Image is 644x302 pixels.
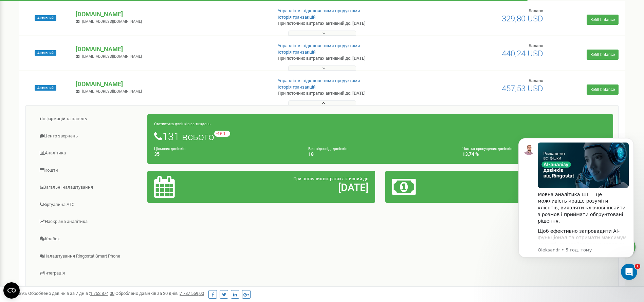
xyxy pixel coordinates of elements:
[76,80,266,89] p: [DOMAIN_NAME]
[587,50,619,60] a: Refill balance
[502,84,543,93] span: 457,53 USD
[31,265,148,282] a: Інтеграція
[278,8,360,13] a: Управління підключеними продуктами
[76,10,266,19] p: [DOMAIN_NAME]
[154,147,185,151] small: Цільових дзвінків
[462,147,512,151] small: Частка пропущених дзвінків
[28,291,114,296] span: Оброблено дзвінків за 7 днів :
[35,15,56,21] span: Активний
[154,152,298,157] h4: 35
[467,182,606,193] h2: 457,53 $
[278,84,316,90] a: Історія транзакцій
[278,78,360,83] a: Управління підключеними продуктами
[31,111,148,127] a: Інформаційна панель
[31,162,148,179] a: Кошти
[502,14,543,23] span: 329,80 USD
[278,90,418,97] p: При поточних витратах активний до: [DATE]
[214,131,230,137] small: -19
[3,282,20,299] button: Open CMP widget
[293,176,368,181] span: При поточних витратах активний до
[90,291,114,296] u: 1 752 874,00
[278,15,316,20] a: Історія транзакцій
[154,122,210,126] small: Статистика дзвінків за тиждень
[76,45,266,54] p: [DOMAIN_NAME]
[35,85,56,91] span: Активний
[115,291,204,296] span: Оброблено дзвінків за 30 днів :
[180,291,204,296] u: 7 787 559,00
[587,84,619,95] a: Refill balance
[308,152,452,157] h4: 18
[587,15,619,25] a: Refill balance
[462,152,606,157] h4: 13,74 %
[529,8,543,13] span: Баланс
[35,50,56,56] span: Активний
[31,128,148,145] a: Центр звернень
[82,54,142,59] span: [EMAIL_ADDRESS][DOMAIN_NAME]
[31,231,148,247] a: Колбек
[31,196,148,213] a: Віртуальна АТС
[529,78,543,83] span: Баланс
[31,282,148,299] a: Mini CRM
[278,43,360,48] a: Управління підключеними продуктами
[278,20,418,27] p: При поточних витратах активний до: [DATE]
[82,19,142,24] span: [EMAIL_ADDRESS][DOMAIN_NAME]
[308,147,347,151] small: Без відповіді дзвінків
[508,128,644,284] iframe: Intercom notifications повідомлення
[31,179,148,196] a: Загальні налаштування
[31,248,148,265] a: Налаштування Ringostat Smart Phone
[278,55,418,62] p: При поточних витратах активний до: [DATE]
[31,145,148,162] a: Аналiтика
[31,213,148,230] a: Наскрізна аналітика
[529,43,543,48] span: Баланс
[82,89,142,94] span: [EMAIL_ADDRESS][DOMAIN_NAME]
[229,182,368,193] h2: [DATE]
[154,131,606,142] h1: 131 всього
[635,264,640,269] span: 1
[502,49,543,58] span: 440,24 USD
[621,264,637,280] iframe: Intercom live chat
[278,50,316,55] a: Історія транзакцій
